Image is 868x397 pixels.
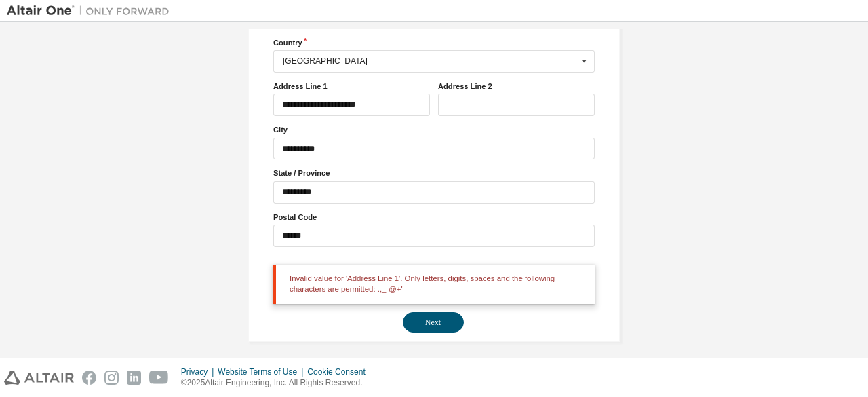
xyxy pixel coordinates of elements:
[283,57,578,65] div: [GEOGRAPHIC_DATA]
[82,371,96,385] img: facebook.svg
[273,168,595,178] label: State / Province
[307,366,373,377] div: Cookie Consent
[218,366,307,377] div: Website Terms of Use
[181,377,374,389] p: © 2025 Altair Engineering, Inc. All Rights Reserved.
[273,124,595,135] label: City
[104,371,119,385] img: instagram.svg
[273,212,595,223] label: Postal Code
[273,81,430,92] label: Address Line 1
[127,371,141,385] img: linkedin.svg
[403,312,464,333] button: Next
[7,4,176,18] img: Altair One
[438,81,595,92] label: Address Line 2
[273,265,595,305] div: Invalid value for 'Address Line 1'. Only letters, digits, spaces and the following characters are...
[273,37,595,48] label: Country
[181,366,218,377] div: Privacy
[4,371,74,385] img: altair_logo.svg
[149,371,169,385] img: youtube.svg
